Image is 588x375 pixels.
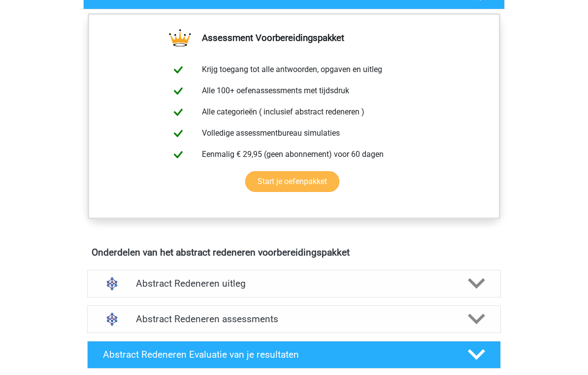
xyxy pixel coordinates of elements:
[136,278,452,289] h4: Abstract Redeneren uitleg
[99,306,125,332] img: abstract redeneren assessments
[136,313,452,325] h4: Abstract Redeneren assessments
[245,171,339,192] a: Start je oefenpakket
[83,270,505,298] a: uitleg Abstract Redeneren uitleg
[103,349,452,360] h4: Abstract Redeneren Evaluatie van je resultaten
[99,271,125,296] img: abstract redeneren uitleg
[83,305,505,333] a: assessments Abstract Redeneren assessments
[92,247,496,258] h4: Onderdelen van het abstract redeneren voorbereidingspakket
[83,341,505,369] a: Abstract Redeneren Evaluatie van je resultaten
